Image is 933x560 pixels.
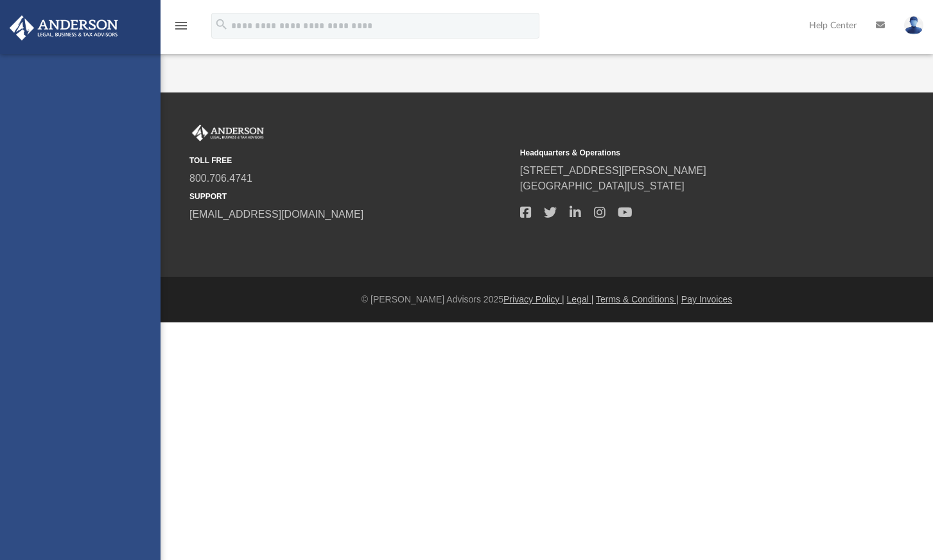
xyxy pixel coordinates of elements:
div: © [PERSON_NAME] Advisors 2025 [161,293,933,306]
a: Pay Invoices [681,294,732,304]
a: Privacy Policy | [503,294,564,304]
img: User Pic [904,16,923,35]
img: Anderson Advisors Platinum Portal [6,15,122,40]
small: TOLL FREE [189,155,511,166]
i: search [214,17,229,31]
img: Anderson Advisors Platinum Portal [189,125,266,141]
a: Terms & Conditions | [596,294,679,304]
i: menu [173,18,189,33]
a: [EMAIL_ADDRESS][DOMAIN_NAME] [189,209,363,220]
a: [STREET_ADDRESS][PERSON_NAME] [520,165,706,176]
a: menu [173,24,189,33]
small: SUPPORT [189,191,511,202]
a: 800.706.4741 [189,173,252,184]
small: Headquarters & Operations [520,147,842,159]
a: Legal | [567,294,594,304]
a: [GEOGRAPHIC_DATA][US_STATE] [520,180,684,191]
